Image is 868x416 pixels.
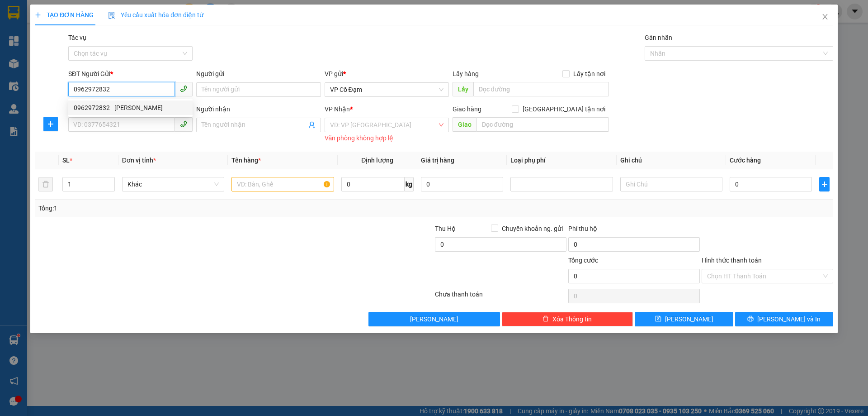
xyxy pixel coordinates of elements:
[821,13,829,20] span: close
[453,117,476,132] span: Giao
[421,177,503,191] input: 0
[122,157,156,164] span: Đơn vị tính
[308,121,316,129] span: user-add
[435,225,456,232] span: Thu Hộ
[735,312,833,326] button: printer[PERSON_NAME] và In
[196,104,321,114] div: Người nhận
[645,34,672,41] label: Gán nhãn
[665,314,713,324] span: [PERSON_NAME]
[498,224,566,234] span: Chuyển khoản ng. gửi
[68,100,193,115] div: 0962972832 - Bác Hiếu
[68,34,86,41] label: Tác vụ
[421,157,454,164] span: Giá trị hàng
[476,117,609,132] input: Dọc đường
[570,69,609,79] span: Lấy tận nơi
[757,314,821,324] span: [PERSON_NAME] và In
[568,257,598,264] span: Tổng cước
[820,181,829,188] span: plus
[325,133,449,143] div: Văn phòng không hợp lệ
[453,82,473,96] span: Lấy
[108,11,203,19] span: Yêu cầu xuất hóa đơn điện tử
[180,120,187,128] span: phone
[330,83,443,96] span: VP Cổ Đạm
[453,70,479,77] span: Lấy hàng
[180,85,187,92] span: phone
[434,289,567,305] div: Chưa thanh toán
[620,177,722,191] input: Ghi Chú
[231,177,334,191] input: VD: Bàn, Ghế
[62,157,70,164] span: SL
[747,316,754,323] span: printer
[44,120,57,128] span: plus
[361,157,393,164] span: Định lượng
[812,5,838,30] button: Close
[108,12,115,19] img: icon
[231,157,261,164] span: Tên hàng
[502,312,633,326] button: deleteXóa Thông tin
[519,104,609,114] span: [GEOGRAPHIC_DATA] tận nơi
[617,152,726,169] th: Ghi chú
[196,69,321,79] div: Người gửi
[507,152,616,169] th: Loại phụ phí
[730,157,761,164] span: Cước hàng
[453,105,481,113] span: Giao hàng
[410,314,458,324] span: [PERSON_NAME]
[38,203,335,213] div: Tổng: 1
[542,316,549,323] span: delete
[702,257,762,264] label: Hình thức thanh toán
[655,316,661,323] span: save
[635,312,733,326] button: save[PERSON_NAME]
[552,314,592,324] span: Xóa Thông tin
[325,69,449,79] div: VP gửi
[38,177,53,191] button: delete
[43,117,58,131] button: plus
[405,177,414,191] span: kg
[819,177,829,191] button: plus
[74,103,187,113] div: 0962972832 - [PERSON_NAME]
[35,12,41,18] span: plus
[568,224,700,237] div: Phí thu hộ
[68,69,193,79] div: SĐT Người Gửi
[368,312,500,326] button: [PERSON_NAME]
[127,177,219,191] span: Khác
[473,82,609,96] input: Dọc đường
[35,11,94,19] span: TẠO ĐƠN HÀNG
[325,105,350,113] span: VP Nhận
